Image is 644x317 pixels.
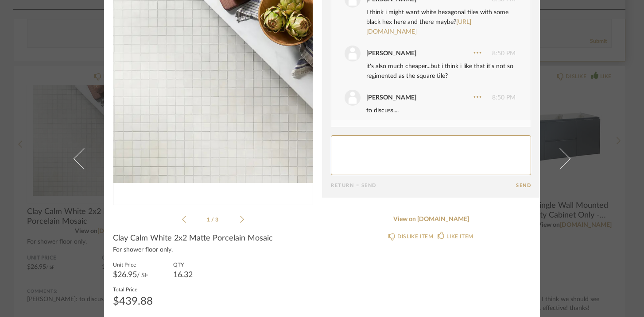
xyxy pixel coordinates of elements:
[446,232,473,241] div: LIKE ITEM
[366,93,416,103] div: [PERSON_NAME]
[331,183,516,188] div: Return = Send
[331,216,531,223] a: View on [DOMAIN_NAME]
[345,46,516,61] div: 8:50 PM
[173,271,193,279] div: 16.32
[113,286,153,293] label: Total Price
[113,271,137,279] span: $26.95
[113,247,313,254] div: For shower floor only.
[397,232,433,241] div: DISLIKE ITEM
[113,261,148,268] label: Unit Price
[113,233,273,243] span: Clay Calm White 2x2 Matte Porcelain Mosaic
[137,272,148,279] span: / SF
[113,296,153,307] div: $439.88
[345,90,516,106] div: 8:50 PM
[366,106,516,115] div: to discuss....
[207,217,211,222] span: 1
[366,49,416,58] div: [PERSON_NAME]
[516,183,531,188] button: Send
[211,217,215,222] span: /
[215,217,220,222] span: 3
[366,61,516,81] div: it's also much cheaper...but i think i like that it's not so regimented as the square tile?
[366,8,516,37] div: I think i might want white hexagonal tiles with some black hex here and there maybe?
[173,261,193,268] label: QTY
